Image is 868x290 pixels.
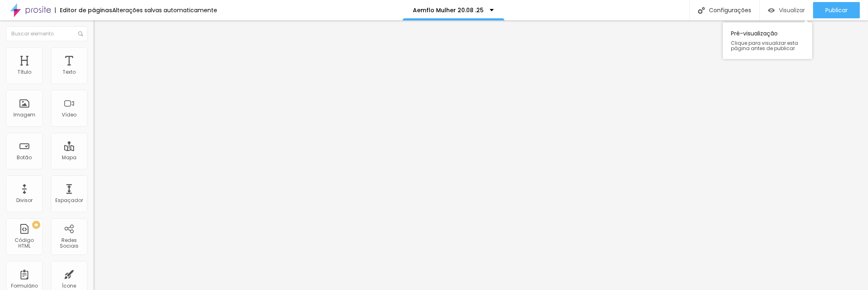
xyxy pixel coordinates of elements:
font: Clique para visualizar esta página antes de publicar. [731,40,798,52]
font: Ícone [62,282,76,289]
font: Vídeo [62,111,76,118]
font: Mapa [62,154,76,161]
input: Buscar elemento [6,26,87,41]
img: Ícone [78,31,83,36]
font: Formulário [11,282,38,289]
font: Espaçador [55,197,83,204]
font: Botão [17,154,32,161]
font: Publicar [825,6,848,14]
button: Publicar [813,2,860,18]
img: Ícone [698,7,705,14]
font: Imagem [13,111,35,118]
img: view-1.svg [768,7,775,14]
button: Visualizar [760,2,813,18]
font: Alterações salvas automaticamente [112,6,217,14]
font: Visualizar [779,6,805,14]
font: Código HTML [15,237,34,249]
font: Redes Sociais [60,237,79,249]
font: Configurações [709,6,751,14]
font: Divisor [16,197,33,204]
font: Editor de páginas [60,6,112,14]
iframe: Editor [94,20,868,290]
font: Texto [63,68,76,75]
font: Título [17,68,31,75]
font: Aemflo Mulher 20.08 .25 [413,6,484,14]
font: Pré-visualização [731,29,778,37]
